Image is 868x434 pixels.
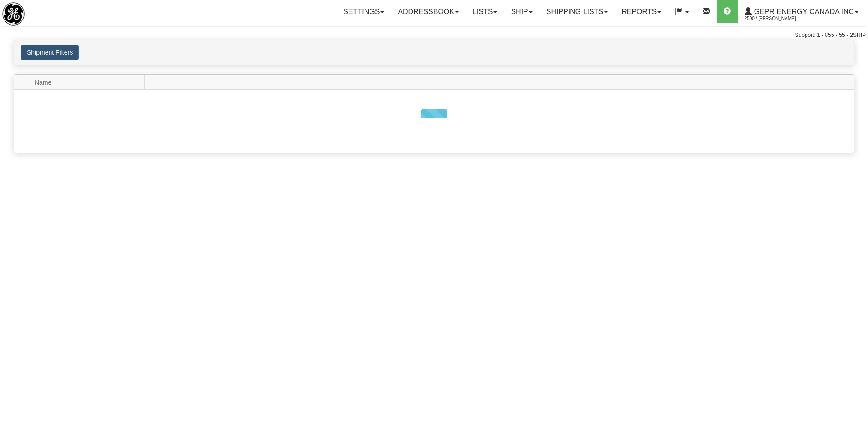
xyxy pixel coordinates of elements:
[745,14,813,23] span: 2500 / [PERSON_NAME]
[2,2,25,26] img: logo2500.jpg
[752,8,854,15] span: GEPR Energy Canada Inc
[336,0,391,23] a: Settings
[21,45,79,60] button: Shipment Filters
[615,0,668,23] a: Reports
[466,0,504,23] a: Lists
[504,0,539,23] a: Ship
[847,170,867,263] iframe: chat widget
[391,0,466,23] a: Addressbook
[738,0,865,23] a: GEPR Energy Canada Inc 2500 / [PERSON_NAME]
[2,31,866,39] div: Support: 1 - 855 - 55 - 2SHIP
[539,0,615,23] a: Shipping lists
